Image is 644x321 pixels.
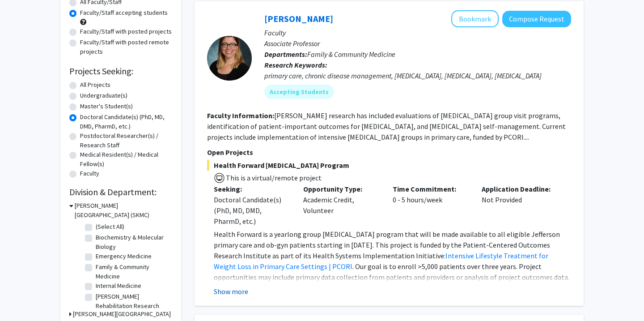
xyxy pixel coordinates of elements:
[96,222,124,231] label: (Select All)
[7,281,38,314] iframe: Chat
[80,27,172,36] label: Faculty/Staff with posted projects
[297,184,386,227] div: Academic Credit, Volunteer
[303,184,379,194] p: Opportunity Type:
[80,169,99,178] label: Faculty
[451,10,499,27] button: Add Amy Cunningham to Bookmarks
[393,184,469,194] p: Time Commitment:
[386,184,475,227] div: 0 - 5 hours/week
[96,281,141,291] label: Internal Medicine
[307,50,395,59] span: Family & Community Medicine
[80,131,172,150] label: Postdoctoral Researcher(s) / Research Staff
[69,66,172,77] h2: Projects Seeking:
[80,91,127,100] label: Undergraduate(s)
[264,27,571,38] p: Faculty
[80,112,172,131] label: Doctoral Candidate(s) (PhD, MD, DMD, PharmD, etc.)
[207,160,571,171] span: Health Forward [MEDICAL_DATA] Program
[207,111,566,141] fg-read-more: [PERSON_NAME] research has included evaluations of [MEDICAL_DATA] group visit programs, identific...
[482,184,558,194] p: Application Deadline:
[96,262,170,281] label: Family & Community Medicine
[207,147,571,158] p: Open Projects
[96,252,152,261] label: Emergency Medicine
[80,102,133,111] label: Master's Student(s)
[264,13,333,24] a: [PERSON_NAME]
[264,60,327,69] b: Research Keywords:
[80,150,172,169] label: Medical Resident(s) / Medical Fellow(s)
[264,50,307,59] b: Departments:
[96,233,170,252] label: Biochemistry & Molecular Biology
[225,173,322,182] span: This is a virtual/remote project
[264,85,334,99] mat-chip: Accepting Students
[80,8,168,17] label: Faculty/Staff accepting students
[69,187,172,197] h2: Division & Department:
[96,292,170,320] label: [PERSON_NAME] Rehabilitation Research Institute
[214,184,290,194] p: Seeking:
[214,229,571,293] p: Health Forward is a yearlong group [MEDICAL_DATA] program that will be made available to all elig...
[80,80,110,90] label: All Projects
[264,38,571,49] p: Associate Professor
[80,38,172,56] label: Faculty/Staff with posted remote projects
[502,11,571,27] button: Compose Request to Amy Cunningham
[214,251,548,271] a: Intensive Lifestyle Treatment for Weight Loss in Primary Care Settings | PCORI
[207,111,274,120] b: Faculty Information:
[475,184,564,227] div: Not Provided
[264,70,571,81] div: primary care, chronic disease management, [MEDICAL_DATA], [MEDICAL_DATA], [MEDICAL_DATA]
[214,286,248,297] button: Show more
[75,201,172,220] h3: [PERSON_NAME][GEOGRAPHIC_DATA] (SKMC)
[214,194,290,227] div: Doctoral Candidate(s) (PhD, MD, DMD, PharmD, etc.)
